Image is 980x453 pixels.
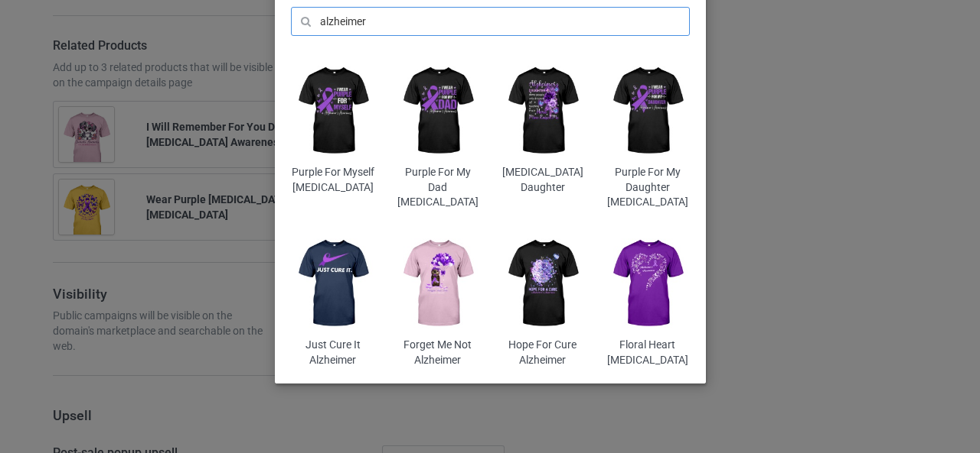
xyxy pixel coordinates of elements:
[606,165,689,210] div: Purple For My Daughter [MEDICAL_DATA]
[396,165,479,210] div: Purple For My Dad [MEDICAL_DATA]
[501,338,584,367] div: Hope For Cure Alzheimer
[501,165,584,195] div: [MEDICAL_DATA] Daughter
[606,338,689,367] div: Floral Heart [MEDICAL_DATA]
[291,338,374,367] div: Just Cure It Alzheimer
[396,338,479,367] div: Forget Me Not Alzheimer
[291,165,374,195] div: Purple For Myself [MEDICAL_DATA]
[291,7,690,36] input: alzheimer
